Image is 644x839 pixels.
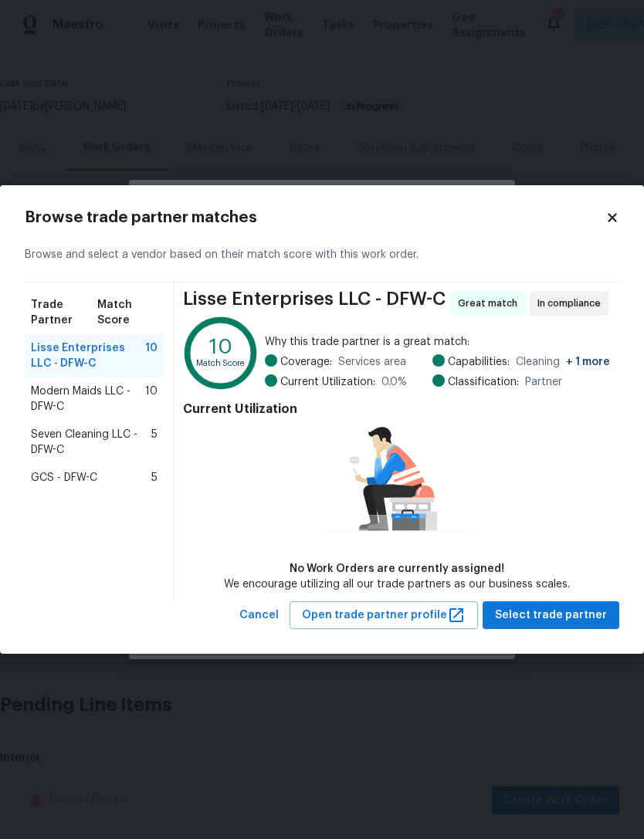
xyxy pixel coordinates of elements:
[448,374,519,390] span: Classification:
[145,384,158,414] span: 10
[25,210,605,225] h2: Browse trade partner matches
[483,601,619,630] button: Select trade partner
[265,334,610,350] span: Why this trade partner is a great match:
[566,357,610,367] span: + 1 more
[209,336,232,357] text: 10
[495,606,607,625] span: Select trade partner
[224,577,570,592] div: We encourage utilizing all our trade partners as our business scales.
[196,358,246,367] text: Match Score
[280,374,375,390] span: Current Utilization:
[302,606,466,625] span: Open trade partner profile
[290,601,478,630] button: Open trade partner profile
[224,561,570,577] div: No Work Orders are currently assigned!
[338,354,406,370] span: Services area
[183,401,610,417] h4: Current Utilization
[25,228,619,282] div: Browse and select a vendor based on their match score with this work order.
[97,297,158,328] span: Match Score
[448,354,510,370] span: Capabilities:
[31,384,145,414] span: Modern Maids LLC - DFW-C
[151,427,158,458] span: 5
[233,601,285,630] button: Cancel
[525,374,562,390] span: Partner
[239,606,279,625] span: Cancel
[31,297,97,328] span: Trade Partner
[31,340,145,371] span: Lisse Enterprises LLC - DFW-C
[537,296,607,311] span: In compliance
[151,470,158,485] span: 5
[145,340,158,371] span: 10
[183,291,446,316] span: Lisse Enterprises LLC - DFW-C
[516,354,610,370] span: Cleaning
[381,374,407,390] span: 0.0 %
[280,354,332,370] span: Coverage:
[31,427,151,458] span: Seven Cleaning LLC - DFW-C
[458,296,524,311] span: Great match
[31,470,97,485] span: GCS - DFW-C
